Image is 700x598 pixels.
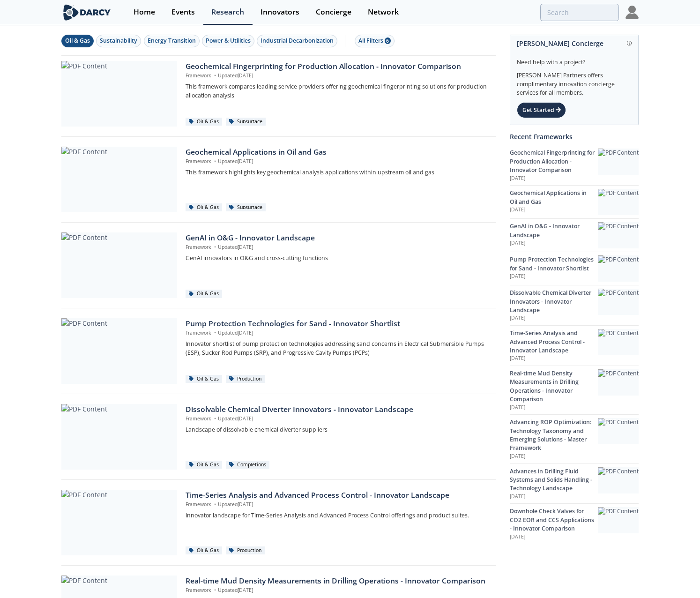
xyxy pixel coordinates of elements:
[186,82,490,100] p: This framework compares leading service providers offering geochemical fingerprinting solutions f...
[186,490,490,501] div: Time-Series Analysis and Advanced Process Control - Innovator Landscape
[510,463,639,504] a: Advances in Drilling Fluid Systems and Solids Handling - Technology Landscape [DATE] PDF Content
[61,318,496,384] a: PDF Content Pump Protection Technologies for Sand - Innovator Shortlist Framework •Updated[DATE] ...
[186,118,223,126] div: Oil & Gas
[510,414,639,463] a: Advancing ROP Optimization: Technology Taxonomy and Emerging Solutions - Master Framework [DATE] ...
[61,35,94,47] button: Oil & Gas
[510,175,598,182] p: [DATE]
[226,118,266,126] div: Subsurface
[96,35,141,47] button: Sustainability
[186,511,490,520] p: Innovator landscape for Time-Series Analysis and Advanced Process Control offerings and product s...
[510,329,598,355] div: Time-Series Analysis and Advanced Process Control - Innovator Landscape
[186,501,490,508] p: Framework Updated [DATE]
[661,561,691,589] iframe: chat widget
[517,67,632,97] div: [PERSON_NAME] Partners offers complimentary innovation concierge services for all members.
[355,35,395,47] button: All Filters 6
[61,4,112,21] img: logo-wide.svg
[186,72,490,80] p: Framework Updated [DATE]
[627,41,632,46] img: information.svg
[186,318,490,329] div: Pump Protection Technologies for Sand - Innovator Shortlist
[510,503,639,544] a: Downhole Check Valves for CO2 EOR and CCS Applications - Innovator Comparison [DATE] PDF Content
[226,461,270,469] div: Completions
[213,329,218,336] span: •
[186,546,223,555] div: Oil & Gas
[206,37,251,45] div: Power & Utilities
[100,37,137,45] div: Sustainability
[510,418,598,453] div: Advancing ROP Optimization: Technology Taxonomy and Emerging Solutions - Master Framework
[626,6,639,19] img: Profile
[186,158,490,165] p: Framework Updated [DATE]
[510,189,598,206] div: Geochemical Applications in Oil and Gas
[202,35,254,47] button: Power & Utilities
[213,244,218,250] span: •
[510,289,598,314] div: Dissolvable Chemical Diverter Innovators - Innovator Landscape
[510,285,639,325] a: Dissolvable Chemical Diverter Innovators - Innovator Landscape [DATE] PDF Content
[186,426,490,434] p: Landscape of dissolvable chemical diverter suppliers
[510,369,598,404] div: Real-time Mud Density Measurements in Drilling Operations - Innovator Comparison
[186,404,490,415] div: Dissolvable Chemical Diverter Innovators - Innovator Landscape
[148,37,196,45] div: Energy Transition
[510,252,639,285] a: Pump Protection Technologies for Sand - Innovator Shortlist [DATE] PDF Content
[211,8,244,16] div: Research
[186,61,490,72] div: Geochemical Fingerprinting for Production Allocation - Innovator Comparison
[61,404,496,470] a: PDF Content Dissolvable Chemical Diverter Innovators - Innovator Landscape Framework •Updated[DAT...
[226,375,265,383] div: Production
[213,415,218,422] span: •
[510,533,598,541] p: [DATE]
[144,35,200,47] button: Energy Transition
[510,273,598,280] p: [DATE]
[186,329,490,337] p: Framework Updated [DATE]
[510,493,598,501] p: [DATE]
[186,576,490,587] div: Real-time Mud Density Measurements in Drilling Operations - Innovator Comparison
[186,203,223,212] div: Oil & Gas
[186,587,490,594] p: Framework Updated [DATE]
[186,168,490,177] p: This framework highlights key geochemical analysis applications within upstream oil and gas
[226,203,266,212] div: Subsurface
[61,232,496,298] a: PDF Content GenAI in O&G - Innovator Landscape Framework •Updated[DATE] GenAI innovators in O&G a...
[358,37,391,45] div: All Filters
[226,546,265,555] div: Production
[510,149,598,174] div: Geochemical Fingerprinting for Production Allocation - Innovator Comparison
[186,461,223,469] div: Oil & Gas
[510,218,639,252] a: GenAI in O&G - Innovator Landscape [DATE] PDF Content
[510,255,598,273] div: Pump Protection Technologies for Sand - Innovator Shortlist
[517,35,632,52] div: [PERSON_NAME] Concierge
[510,325,639,366] a: Time-Series Analysis and Advanced Process Control - Innovator Landscape [DATE] PDF Content
[517,102,566,118] div: Get Started
[213,72,218,79] span: •
[510,145,639,185] a: Geochemical Fingerprinting for Production Allocation - Innovator Comparison [DATE] PDF Content
[61,61,496,127] a: PDF Content Geochemical Fingerprinting for Production Allocation - Innovator Comparison Framework...
[171,8,195,16] div: Events
[65,37,90,45] div: Oil & Gas
[186,254,490,262] p: GenAI innovators in O&G and cross-cutting functions
[261,8,299,16] div: Innovators
[257,35,337,47] button: Industrial Decarbonization
[510,206,598,214] p: [DATE]
[368,8,399,16] div: Network
[510,314,598,322] p: [DATE]
[510,128,639,145] div: Recent Frameworks
[186,232,490,244] div: GenAI in O&G - Innovator Landscape
[186,340,490,357] p: Innovator shortlist of pump protection technologies addressing sand concerns in Electrical Submer...
[510,239,598,247] p: [DATE]
[186,147,490,158] div: Geochemical Applications in Oil and Gas
[510,185,639,218] a: Geochemical Applications in Oil and Gas [DATE] PDF Content
[316,8,351,16] div: Concierge
[186,375,223,383] div: Oil & Gas
[61,147,496,212] a: PDF Content Geochemical Applications in Oil and Gas Framework •Updated[DATE] This framework highl...
[61,490,496,555] a: PDF Content Time-Series Analysis and Advanced Process Control - Innovator Landscape Framework •Up...
[510,507,598,533] div: Downhole Check Valves for CO2 EOR and CCS Applications - Innovator Comparison
[517,52,632,67] div: Need help with a project?
[385,37,391,44] span: 6
[186,415,490,423] p: Framework Updated [DATE]
[186,244,490,251] p: Framework Updated [DATE]
[510,222,598,239] div: GenAI in O&G - Innovator Landscape
[134,8,155,16] div: Home
[510,453,598,460] p: [DATE]
[261,37,334,45] div: Industrial Decarbonization
[510,467,598,493] div: Advances in Drilling Fluid Systems and Solids Handling - Technology Landscape
[186,290,223,298] div: Oil & Gas
[213,158,218,164] span: •
[510,366,639,414] a: Real-time Mud Density Measurements in Drilling Operations - Innovator Comparison [DATE] PDF Content
[213,587,218,593] span: •
[510,404,598,411] p: [DATE]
